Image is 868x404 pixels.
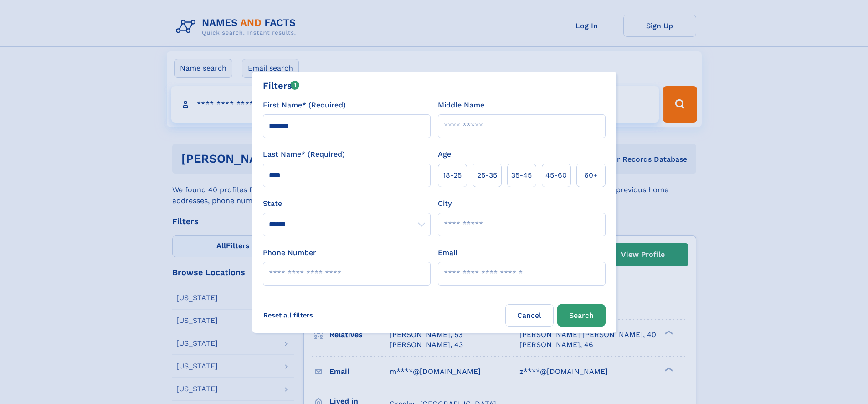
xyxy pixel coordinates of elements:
[511,170,532,181] span: 35‑45
[263,100,346,111] label: First Name* (Required)
[477,170,497,181] span: 25‑35
[545,170,567,181] span: 45‑60
[263,198,431,209] label: State
[263,79,300,92] div: Filters
[263,247,316,258] label: Phone Number
[505,304,554,327] label: Cancel
[438,247,457,258] label: Email
[257,304,319,326] label: Reset all filters
[438,100,484,111] label: Middle Name
[584,170,598,181] span: 60+
[438,198,452,209] label: City
[263,149,345,160] label: Last Name* (Required)
[443,170,462,181] span: 18‑25
[557,304,606,327] button: Search
[438,149,451,160] label: Age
